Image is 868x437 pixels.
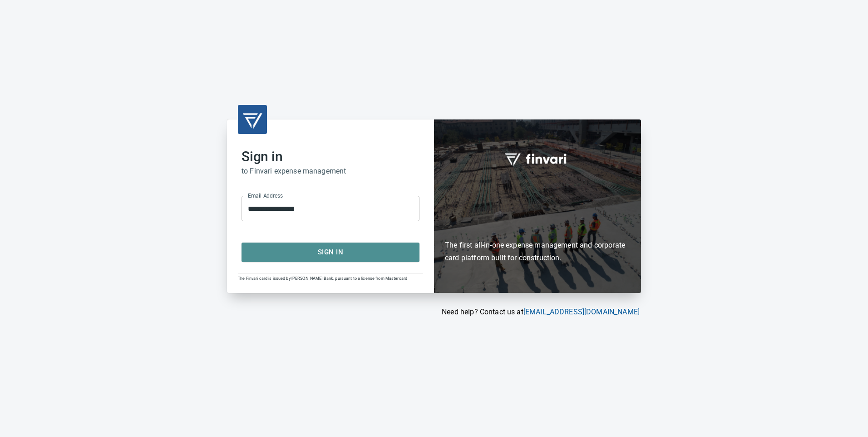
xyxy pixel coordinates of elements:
span: The Finvari card is issued by [PERSON_NAME] Bank, pursuant to a license from Mastercard [238,276,407,281]
img: transparent_logo.png [242,109,263,130]
h6: to Finvari expense management [242,165,419,178]
img: fullword_logo_white.png [503,148,572,169]
p: Need help? Contact us at [227,307,640,318]
h6: The first all-in-one expense management and corporate card platform built for construction. [445,186,630,264]
div: Finvari [434,119,641,293]
span: Sign In [252,246,409,258]
a: [EMAIL_ADDRESS][DOMAIN_NAME] [523,308,640,316]
button: Sign In [242,243,419,262]
h2: Sign in [242,149,419,165]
